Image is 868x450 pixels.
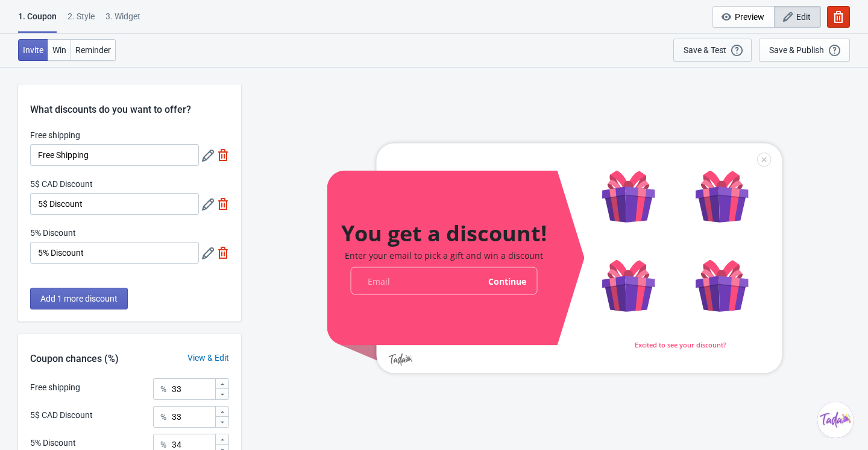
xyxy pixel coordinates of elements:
[52,45,66,55] span: Win
[796,12,811,22] span: Edit
[30,129,80,141] label: Free shipping
[673,39,752,62] button: Save & Test
[40,294,118,303] span: Add 1 more discount
[30,178,93,190] label: 5$ CAD Discount
[817,402,856,438] iframe: chat widget
[769,45,824,55] div: Save & Publish
[759,39,850,62] button: Save & Publish
[217,149,229,161] img: delete.svg
[18,39,48,61] button: Invite
[18,352,131,366] div: Coupon chances (%)
[23,45,43,55] span: Invite
[30,227,76,239] label: 5% Discount
[217,247,229,259] img: delete.svg
[684,45,726,55] div: Save & Test
[774,6,821,28] button: Edit
[75,45,111,55] span: Reminder
[48,39,71,61] button: Win
[18,84,241,117] div: What discounts do you want to offer?
[160,382,166,396] div: %
[217,198,229,210] img: delete.svg
[171,406,215,428] input: Chance
[30,288,128,309] button: Add 1 more discount
[71,39,116,61] button: Reminder
[735,12,764,22] span: Preview
[30,409,93,422] div: 5$ CAD Discount
[30,437,76,449] div: 5% Discount
[160,410,166,424] div: %
[712,6,775,28] button: Preview
[18,10,57,33] div: 1. Coupon
[105,10,140,31] div: 3. Widget
[175,352,241,364] div: View & Edit
[30,381,80,394] div: Free shipping
[171,378,215,400] input: Chance
[68,10,95,31] div: 2 . Style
